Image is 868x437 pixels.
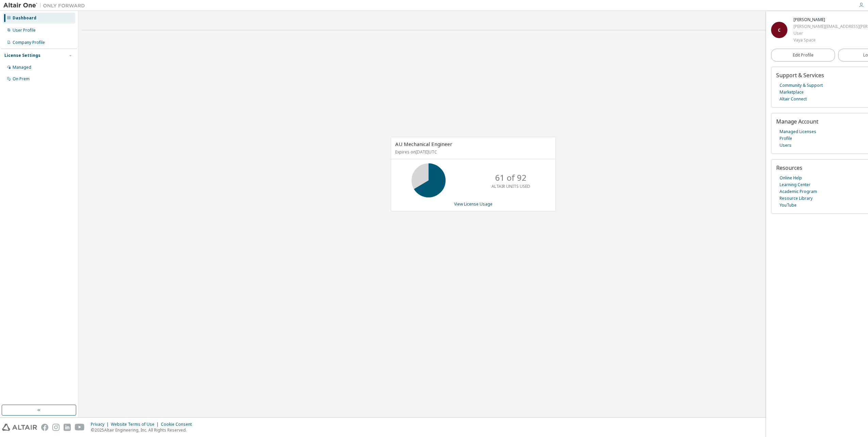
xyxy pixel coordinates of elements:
[13,40,45,45] div: Company Profile
[780,181,811,188] a: Learning Center
[41,424,48,431] img: facebook.svg
[491,183,530,189] p: ALTAIR UNITS USED
[395,141,452,147] span: AU Mechanical Engineer
[2,424,37,431] img: altair_logo.svg
[13,65,31,70] div: Managed
[780,188,817,195] a: Academic Program
[4,53,40,58] div: License Settings
[780,175,802,181] a: Online Help
[793,52,814,58] span: Edit Profile
[780,195,813,202] a: Resource Library
[780,135,792,142] a: Profile
[776,118,818,125] span: Manage Account
[780,96,807,102] a: Altair Connect
[771,49,835,62] a: Edit Profile
[780,142,791,149] a: Users
[75,424,85,431] img: youtube.svg
[495,172,527,183] p: 61 of 92
[13,76,30,82] div: On Prem
[395,149,550,155] p: Expires on [DATE] UTC
[161,422,196,427] div: Cookie Consent
[91,427,196,433] p: © 2025 Altair Engineering, Inc. All Rights Reserved.
[3,2,88,9] img: Altair One
[778,27,781,33] span: C
[776,164,802,172] span: Resources
[454,201,493,207] a: View License Usage
[52,424,60,431] img: instagram.svg
[780,82,823,89] a: Community & Support
[13,28,36,33] div: User Profile
[780,202,797,209] a: YouTube
[64,424,71,431] img: linkedin.svg
[780,128,816,135] a: Managed Licenses
[13,15,36,21] div: Dashboard
[780,89,804,96] a: Marketplace
[111,422,161,427] div: Website Terms of Use
[776,71,824,79] span: Support & Services
[91,422,111,427] div: Privacy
